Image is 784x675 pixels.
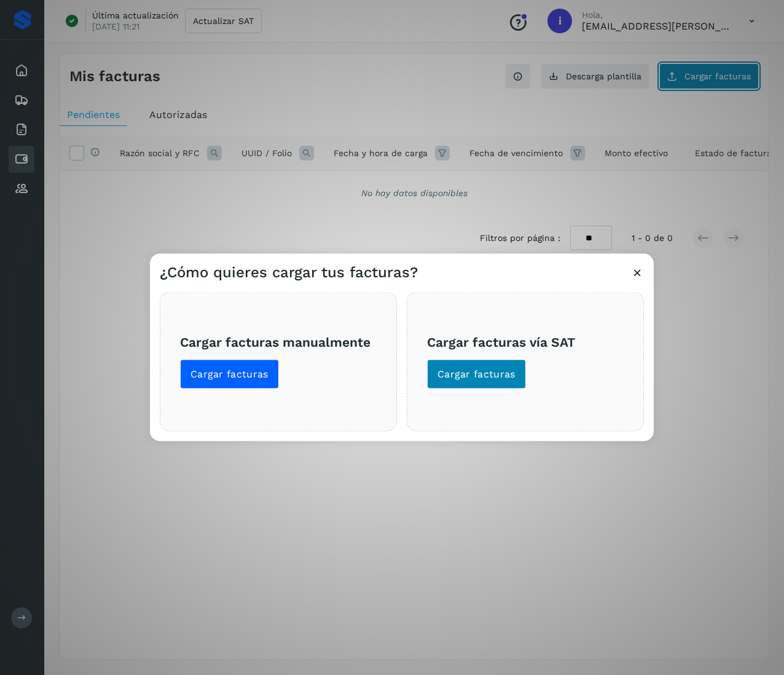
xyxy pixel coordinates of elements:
[427,360,526,389] button: Cargar facturas
[427,334,624,349] h3: Cargar facturas vía SAT
[437,368,515,381] span: Cargar facturas
[180,360,279,389] button: Cargar facturas
[160,264,418,282] h3: ¿Cómo quieres cargar tus facturas?
[190,368,269,381] span: Cargar facturas
[180,334,377,349] h3: Cargar facturas manualmente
